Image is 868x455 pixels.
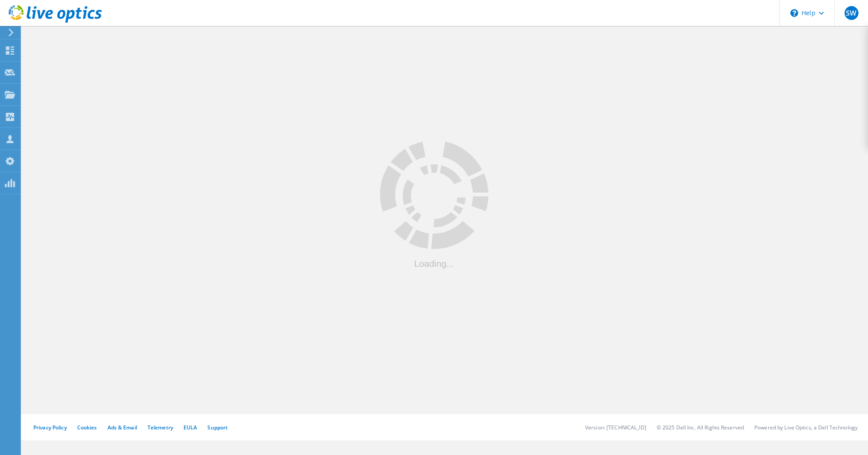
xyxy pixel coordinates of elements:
[77,424,97,431] a: Cookies
[33,424,67,431] a: Privacy Policy
[183,424,197,431] a: EULA
[585,424,646,431] li: Version: [TECHNICAL_ID]
[147,424,173,431] a: Telemetry
[108,424,137,431] a: Ads & Email
[657,424,744,431] li: © 2025 Dell Inc. All Rights Reserved
[790,9,798,17] svg: \n
[754,424,858,431] li: Powered by Live Optics, a Dell Technology
[846,10,856,16] span: SW
[380,259,488,268] div: Loading...
[207,424,228,431] a: Support
[9,18,102,24] a: Live Optics Dashboard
